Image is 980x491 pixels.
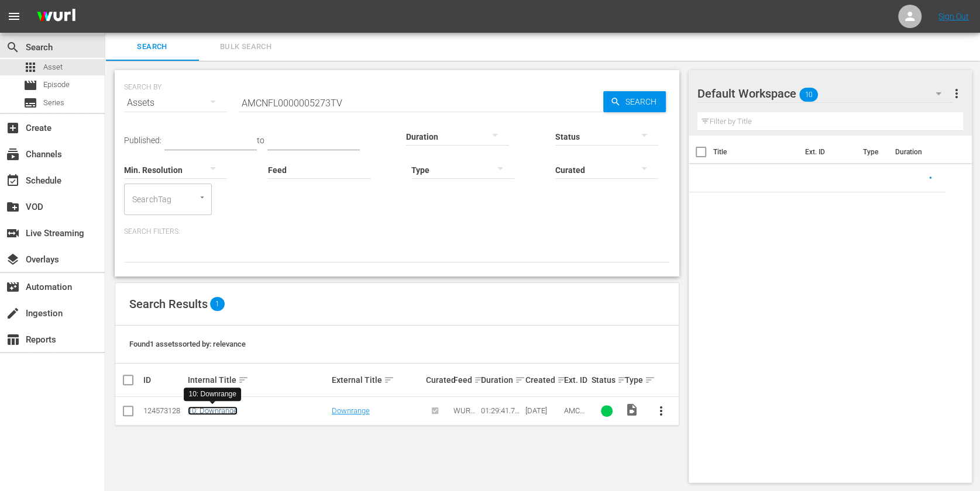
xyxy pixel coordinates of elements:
[564,406,585,441] span: AMCNFL0000005273TV
[43,61,63,73] span: Asset
[525,373,561,387] div: Created
[474,375,484,385] span: sort
[332,373,422,387] div: External Title
[647,397,675,425] button: more_vert
[143,375,184,385] div: ID
[697,77,953,110] div: Default Workspace
[210,297,225,311] span: 1
[23,60,37,74] span: Asset
[799,82,818,107] span: 10
[592,373,621,387] div: Status
[888,136,958,168] th: Duration
[6,226,20,240] span: Live Streaming
[23,78,37,92] span: Episode
[515,375,525,385] span: sort
[332,406,370,415] a: Downrange
[949,87,963,101] span: more_vert
[654,404,668,418] span: more_vert
[625,373,644,387] div: Type
[564,375,588,385] div: Ext. ID
[257,136,264,145] span: to
[453,406,475,424] span: WURL Feed
[525,406,561,415] div: [DATE]
[28,3,84,30] img: ans4CAIJ8jUAAAAAAAAAAAAAAAAAAAAAAAAgQb4GAAAAAAAAAAAAAAAAAAAAAAAAJMjXAAAAAAAAAAAAAAAAAAAAAAAAgAT5G...
[197,192,208,203] button: Open
[206,40,286,54] span: Bulk Search
[188,406,238,415] a: 10: Downrange
[949,79,963,108] button: more_vert
[6,280,20,294] span: Automation
[124,227,670,237] p: Search Filters:
[855,136,888,168] th: Type
[6,147,20,161] span: Channels
[425,375,449,385] div: Curated
[603,91,666,112] button: Search
[938,12,969,21] a: Sign Out
[6,253,20,267] span: Overlays
[6,306,20,320] span: Ingestion
[621,91,666,112] span: Search
[188,389,236,399] div: 10: Downrange
[129,297,208,311] span: Search Results
[43,97,64,109] span: Series
[625,403,639,417] span: Video
[798,136,856,168] th: Ext. ID
[481,406,522,415] div: 01:29:41.793
[124,87,227,119] div: Assets
[713,136,798,168] th: Title
[557,375,568,385] span: sort
[43,79,70,91] span: Episode
[6,200,20,214] span: VOD
[453,373,477,387] div: Feed
[112,40,192,54] span: Search
[23,96,37,110] span: Series
[6,40,20,54] span: Search
[6,333,20,347] span: Reports
[129,340,246,348] span: Found 1 assets sorted by: relevance
[481,373,522,387] div: Duration
[617,375,628,385] span: sort
[188,373,328,387] div: Internal Title
[124,136,161,145] span: Published:
[7,9,21,23] span: menu
[6,174,20,188] span: Schedule
[384,375,394,385] span: sort
[238,375,249,385] span: sort
[143,406,184,415] div: 124573128
[6,121,20,135] span: Create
